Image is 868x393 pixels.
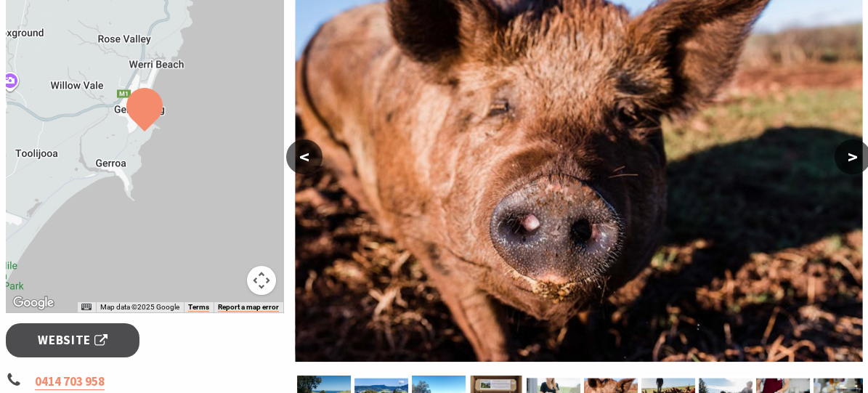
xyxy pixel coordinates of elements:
button: Keyboard shortcuts [81,302,92,312]
span: Website [38,331,108,350]
button: < [286,139,323,174]
a: Website [6,323,139,357]
img: Google [9,293,57,312]
a: Report a map error [218,303,279,312]
a: 0414 703 958 [35,373,105,390]
span: Map data ©2025 Google [100,303,179,311]
a: Terms (opens in new tab) [188,303,209,312]
a: Open this area in Google Maps (opens a new window) [9,293,57,312]
button: Map camera controls [247,266,276,295]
